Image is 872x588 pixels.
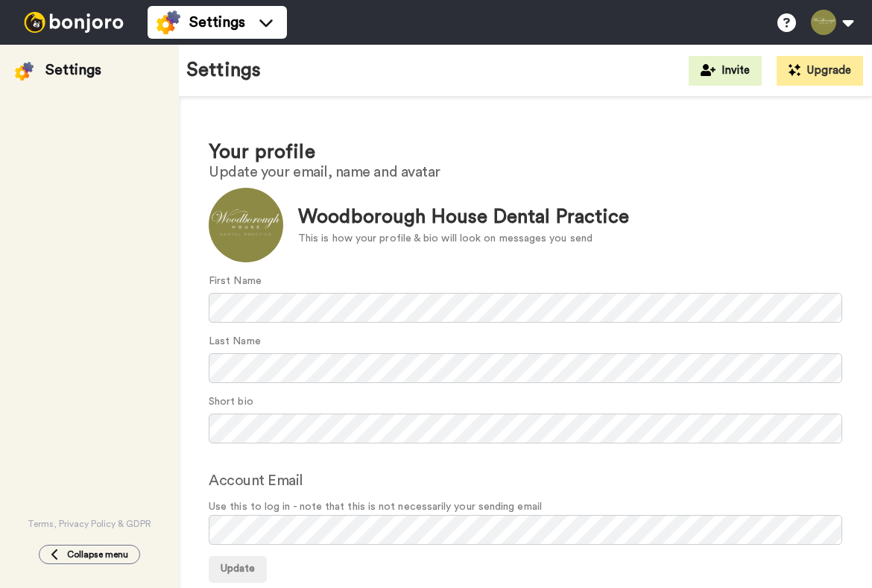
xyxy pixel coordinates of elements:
[15,62,34,80] img: settings-colored.svg
[209,394,253,410] label: Short bio
[186,60,261,81] h1: Settings
[45,60,101,80] div: Settings
[209,164,842,180] h2: Update your email, name and avatar
[209,499,842,515] span: Use this to log in - note that this is not necessarily your sending email
[157,10,180,34] img: settings-colored.svg
[67,549,128,560] span: Collapse menu
[209,142,842,163] h1: Your profile
[209,470,303,492] label: Account Email
[209,556,267,583] button: Update
[298,231,630,247] div: This is how your profile & bio will look on messages you send
[18,12,130,33] img: bj-logo-header-white.svg
[221,563,255,574] span: Update
[298,203,630,231] div: Woodborough House Dental Practice
[689,56,762,86] button: Invite
[209,334,261,350] label: Last Name
[39,545,140,564] button: Collapse menu
[189,12,245,33] span: Settings
[209,274,262,289] label: First Name
[777,56,863,86] button: Upgrade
